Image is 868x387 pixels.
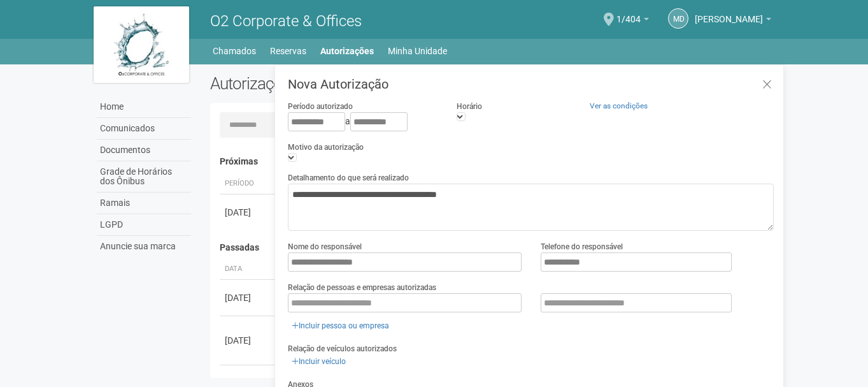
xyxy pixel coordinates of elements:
[320,42,374,60] a: Autorizações
[288,282,436,293] label: Relação de pessoas e empresas autorizadas
[220,259,277,280] th: Data
[97,118,191,140] a: Comunicados
[288,142,364,153] label: Motivo da autorização
[97,140,191,161] a: Documentos
[97,214,191,236] a: LGPD
[220,157,765,166] h4: Próximas
[210,74,483,93] h2: Autorizações
[225,206,272,219] div: [DATE]
[695,2,763,24] span: Michele de Carvalho
[616,2,641,24] span: 1/404
[616,16,649,26] a: 1/404
[288,101,353,112] label: Período autorizado
[288,172,409,184] label: Detalhamento do que será realizado
[590,101,648,110] a: Ver as condições
[288,241,362,252] label: Nome do responsável
[668,8,688,29] a: Md
[94,6,189,83] img: logo.jpg
[388,42,447,60] a: Minha Unidade
[288,319,393,333] a: Incluir pessoa ou empresa
[541,241,623,252] label: Telefone do responsável
[288,112,437,131] div: a
[288,343,397,354] label: Relação de veículos autorizados
[210,12,362,30] span: O2 Corporate & Offices
[220,173,277,194] th: Período
[270,42,306,60] a: Reservas
[457,101,482,112] label: Horário
[97,96,191,118] a: Home
[288,354,350,369] a: Incluir veículo
[288,78,774,91] h3: Nova Autorização
[213,42,256,60] a: Chamados
[97,236,191,257] a: Anuncie sua marca
[97,161,191,193] a: Grade de Horários dos Ônibus
[695,16,771,26] a: [PERSON_NAME]
[225,334,272,347] div: [DATE]
[220,243,765,252] h4: Passadas
[225,291,272,304] div: [DATE]
[97,193,191,214] a: Ramais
